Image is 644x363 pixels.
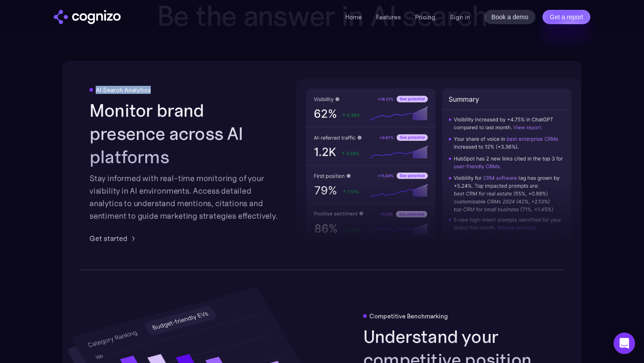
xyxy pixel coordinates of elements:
a: Get a report [542,10,590,24]
img: AI visibility metrics performance insights [296,79,581,252]
h2: Monitor brand presence across AI platforms [89,99,281,169]
div: Get started [89,233,127,244]
a: Sign in [450,12,470,22]
a: Book a demo [484,10,536,24]
a: Features [376,13,401,21]
a: home [54,10,121,24]
a: Home [345,13,362,21]
div: Open Intercom Messenger [614,333,635,354]
a: Pricing [415,13,436,21]
div: AI Search Analytics [96,86,151,93]
img: cognizo logo [54,10,121,24]
div: Competitive Benchmarking [369,312,448,320]
div: Stay informed with real-time monitoring of your visibility in AI environments. Access detailed an... [89,172,281,222]
a: Get started [89,233,138,244]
